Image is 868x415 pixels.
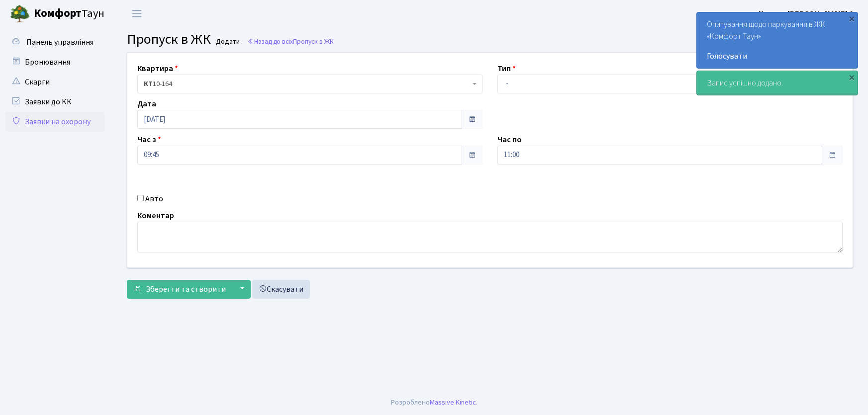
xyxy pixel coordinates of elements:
[707,50,848,62] a: Голосувати
[5,92,104,112] a: Заявки до КК
[5,52,104,72] a: Бронювання
[144,79,470,89] span: <b>КТ</b>&nbsp;&nbsp;&nbsp;&nbsp;10-164
[247,37,334,46] a: Назад до всіхПропуск в ЖК
[146,284,226,295] span: Зберегти та створити
[430,397,476,408] a: Massive Kinetic
[137,134,161,146] label: Час з
[144,79,153,89] b: КТ
[847,72,857,82] div: ×
[5,32,104,52] a: Панель управління
[5,72,104,92] a: Скарги
[145,193,163,205] label: Авто
[137,63,178,75] label: Квартира
[847,13,857,23] div: ×
[124,5,149,22] button: Переключити навігацію
[10,4,30,24] img: logo.png
[293,37,334,46] span: Пропуск в ЖК
[391,397,478,408] div: Розроблено .
[34,5,104,22] span: Таун
[34,5,82,21] b: Комфорт
[697,12,858,68] div: Опитування щодо паркування в ЖК «Комфорт Таун»
[697,71,858,95] div: Запис успішно додано.
[252,280,310,299] a: Скасувати
[497,134,522,146] label: Час по
[137,210,174,222] label: Коментар
[137,98,156,110] label: Дата
[759,8,856,20] a: Цитрус [PERSON_NAME] А.
[497,63,516,75] label: Тип
[127,29,211,49] span: Пропуск в ЖК
[214,38,243,46] small: Додати .
[127,280,232,299] button: Зберегти та створити
[137,75,482,93] span: <b>КТ</b>&nbsp;&nbsp;&nbsp;&nbsp;10-164
[26,37,94,48] span: Панель управління
[5,112,104,132] a: Заявки на охорону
